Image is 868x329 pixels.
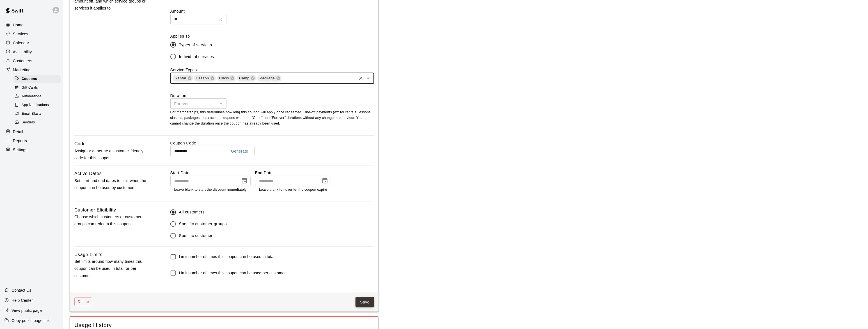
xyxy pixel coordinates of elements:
p: Leave blank to never let the coupon expire [259,187,327,193]
div: Email Blasts [13,110,61,118]
span: Individual services [179,54,214,60]
h6: Active Dates [74,170,102,177]
a: Automations [13,92,63,101]
a: Services [4,30,59,38]
span: All customers [179,209,205,215]
div: Coupons [13,75,61,83]
p: View public page [12,308,42,313]
button: Delete [74,298,92,306]
p: Customers [13,58,32,64]
p: Reports [13,138,27,144]
label: End Date [255,170,331,176]
span: Specific customers [179,233,215,239]
button: Save [356,297,374,307]
div: Class [217,75,236,82]
p: Choose which customers or customer groups can redeem this coupon [74,213,152,227]
p: Services [13,31,28,37]
h6: Usage Limits [74,251,102,258]
span: Gift Cards [22,85,38,91]
label: Duration [170,93,374,98]
a: Availability [4,48,59,56]
p: Help Center [12,298,33,303]
span: Package [257,75,277,81]
label: Amount [170,8,374,14]
h6: Limit number of times this coupon can be used in total [179,254,274,260]
button: Choose date [239,175,250,187]
h6: Customer Eligibility [74,206,116,214]
div: Rental [173,75,193,82]
span: Types of services [179,42,212,48]
a: Senders [13,118,63,127]
label: Coupon Code [170,140,374,146]
p: Home [13,22,24,28]
p: Availability [13,49,32,55]
p: % [219,16,223,22]
div: Forever [170,98,226,109]
a: Reports [4,137,59,145]
a: Settings [4,146,59,154]
div: Lesson [194,75,216,82]
a: Customers [4,57,59,65]
a: Calendar [4,39,59,47]
p: Calendar [13,40,29,46]
p: Set start and end dates to limit when the coupon can be used by customers [74,177,152,191]
div: App Notifications [13,101,61,109]
a: Email Blasts [13,110,63,118]
p: Settings [13,147,28,153]
p: Assign or generate a customer-friendly code for this coupon [74,148,152,162]
span: Lesson [194,75,211,81]
span: Automations [22,94,42,99]
label: Start Date [170,170,251,176]
p: Retail [13,129,23,135]
button: Open [364,74,372,82]
button: Choose date [319,175,331,187]
span: Email Blasts [22,111,42,117]
div: Gift Cards [13,84,61,92]
div: Senders [13,119,61,126]
h6: Limit number of times this coupon can be used per customer [179,270,286,276]
span: Class [217,75,231,81]
span: Rental [173,75,189,81]
span: Coupons [22,76,37,82]
p: Contact Us [12,287,31,293]
a: Marketing [4,66,59,74]
p: Marketing [13,67,31,73]
span: App Notifications [22,102,49,108]
span: Camp [237,75,252,81]
button: Clear [357,74,365,82]
div: Package [257,75,282,82]
span: Specific customer groups [179,221,227,227]
a: Gift Cards [13,83,63,92]
a: Home [4,21,59,29]
div: Automations [13,93,61,100]
a: Coupons [13,75,63,83]
span: Senders [22,120,35,125]
a: Retail [4,128,59,136]
div: Camp [237,75,256,82]
p: Leave blank to start the discount immediately [174,187,247,193]
label: Service Types [170,68,197,72]
p: For memberships, this determines how long this coupon will apply once redeemed. One-off payments ... [170,110,374,126]
button: Generate [229,146,251,157]
a: App Notifications [13,101,63,110]
p: Copy public page link [12,318,50,323]
label: Applies To [170,33,374,39]
p: Set limits around how many times this coupon can be used in total, or per customer [74,258,152,279]
h6: Code [74,140,86,148]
